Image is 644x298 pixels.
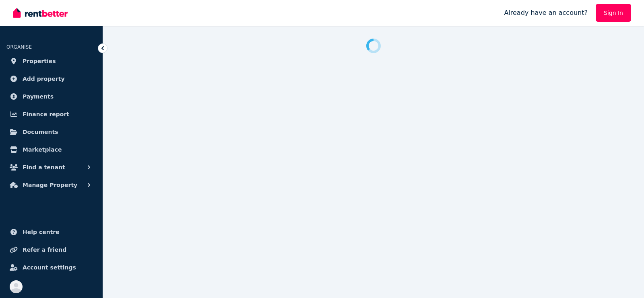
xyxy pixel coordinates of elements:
a: Documents [6,124,96,140]
span: Manage Property [23,180,77,190]
a: Account settings [6,259,96,275]
a: Add property [6,71,96,87]
a: Refer a friend [6,242,96,258]
span: Documents [23,127,58,137]
a: Marketplace [6,142,96,158]
span: Already have an account? [504,8,588,18]
span: Account settings [23,263,76,272]
button: Manage Property [6,177,96,193]
a: Help centre [6,224,96,240]
span: Properties [23,56,56,66]
span: Marketplace [23,145,62,154]
span: Find a tenant [23,162,65,172]
span: Refer a friend [23,245,66,255]
span: Add property [23,74,65,84]
span: ORGANISE [6,44,32,50]
span: Finance report [23,109,69,119]
span: Payments [23,92,54,101]
button: Find a tenant [6,159,96,175]
a: Properties [6,53,96,69]
img: RentBetter [13,7,68,19]
a: Finance report [6,106,96,122]
span: Help centre [23,227,60,237]
a: Payments [6,88,96,105]
a: Sign In [596,4,631,22]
